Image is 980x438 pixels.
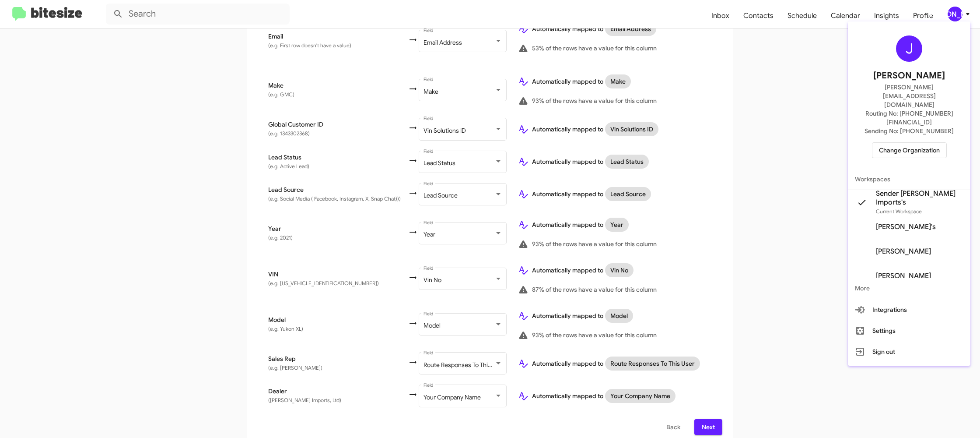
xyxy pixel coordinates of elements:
[896,35,922,62] div: J
[873,69,945,83] span: [PERSON_NAME]
[858,109,960,127] span: Routing No: [PHONE_NUMBER][FINANCIAL_ID]
[858,83,960,109] span: [PERSON_NAME][EMAIL_ADDRESS][DOMAIN_NAME]
[876,247,931,256] span: [PERSON_NAME]
[879,143,940,158] span: Change Organization
[864,127,954,135] span: Sending No: [PHONE_NUMBER]
[848,320,970,341] button: Settings
[876,189,963,207] span: Sender [PERSON_NAME] Imports's
[848,278,970,299] span: More
[848,341,970,362] button: Sign out
[848,299,970,320] button: Integrations
[876,223,936,231] span: [PERSON_NAME]'s
[876,272,931,280] span: [PERSON_NAME]
[872,142,947,158] button: Change Organization
[848,169,970,190] span: Workspaces
[876,208,922,215] span: Current Workspace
